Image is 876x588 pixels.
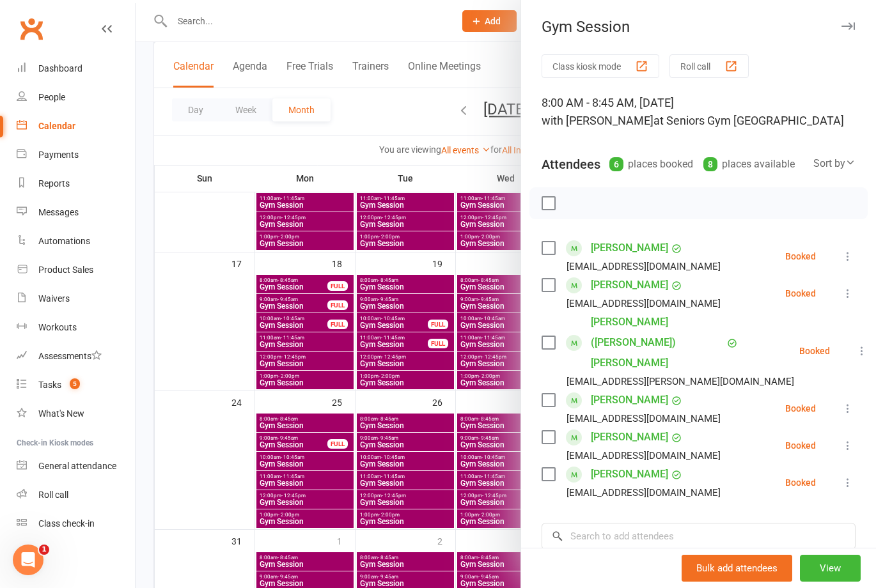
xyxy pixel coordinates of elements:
[682,555,792,582] button: Bulk add attendees
[38,351,102,361] div: Assessments
[567,410,721,427] div: [EMAIL_ADDRESS][DOMAIN_NAME]
[38,490,68,500] div: Roll call
[567,295,721,312] div: [EMAIL_ADDRESS][DOMAIN_NAME]
[567,373,794,390] div: [EMAIL_ADDRESS][PERSON_NAME][DOMAIN_NAME]
[17,313,135,342] a: Workouts
[70,378,80,389] span: 5
[800,555,861,582] button: View
[785,478,816,487] div: Booked
[38,265,93,275] div: Product Sales
[17,141,135,169] a: Payments
[785,289,816,298] div: Booked
[38,178,70,189] div: Reports
[38,121,75,131] div: Calendar
[542,54,659,78] button: Class kiosk mode
[521,18,876,36] div: Gym Session
[703,155,795,173] div: places available
[591,427,668,447] a: [PERSON_NAME]
[542,523,856,550] input: Search to add attendees
[15,13,47,45] a: Clubworx
[567,447,721,464] div: [EMAIL_ADDRESS][DOMAIN_NAME]
[38,518,95,529] div: Class check-in
[17,83,135,112] a: People
[653,114,844,127] span: at Seniors Gym [GEOGRAPHIC_DATA]
[609,155,693,173] div: places booked
[38,408,84,419] div: What's New
[38,380,61,390] div: Tasks
[17,198,135,227] a: Messages
[17,284,135,313] a: Waivers
[591,312,724,373] a: [PERSON_NAME] ([PERSON_NAME]) [PERSON_NAME]
[785,441,816,450] div: Booked
[17,452,135,481] a: General attendance kiosk mode
[542,94,856,130] div: 8:00 AM - 8:45 AM, [DATE]
[703,157,717,171] div: 8
[591,390,668,410] a: [PERSON_NAME]
[17,169,135,198] a: Reports
[38,322,77,332] div: Workouts
[38,293,70,304] div: Waivers
[17,112,135,141] a: Calendar
[591,464,668,484] a: [PERSON_NAME]
[17,481,135,509] a: Roll call
[13,545,43,575] iframe: Intercom live chat
[669,54,749,78] button: Roll call
[542,155,600,173] div: Attendees
[38,63,82,73] div: Dashboard
[38,207,79,217] div: Messages
[39,545,49,555] span: 1
[567,258,721,275] div: [EMAIL_ADDRESS][DOMAIN_NAME]
[591,275,668,295] a: [PERSON_NAME]
[785,404,816,413] div: Booked
[17,509,135,538] a: Class kiosk mode
[38,92,65,102] div: People
[17,342,135,371] a: Assessments
[785,252,816,261] div: Booked
[567,484,721,501] div: [EMAIL_ADDRESS][DOMAIN_NAME]
[542,114,653,127] span: with [PERSON_NAME]
[591,238,668,258] a: [PERSON_NAME]
[38,236,90,246] div: Automations
[17,256,135,284] a: Product Sales
[609,157,623,171] div: 6
[38,461,116,471] div: General attendance
[17,54,135,83] a: Dashboard
[799,346,830,355] div: Booked
[17,371,135,399] a: Tasks 5
[17,399,135,428] a: What's New
[17,227,135,256] a: Automations
[38,150,79,160] div: Payments
[813,155,856,172] div: Sort by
